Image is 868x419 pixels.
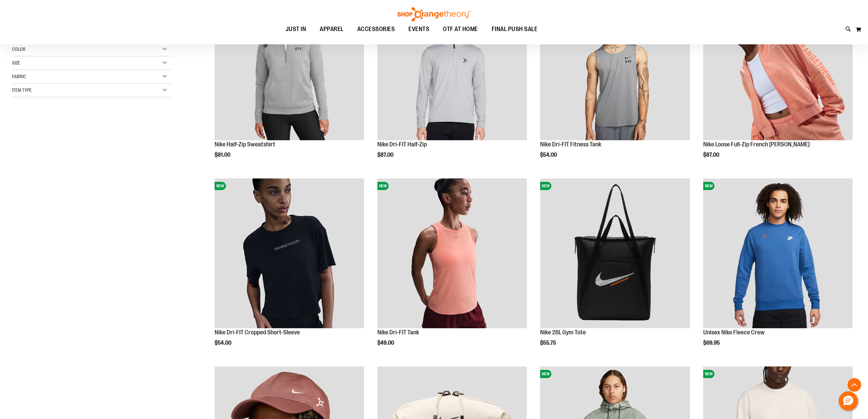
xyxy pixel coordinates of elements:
[211,175,367,363] div: product
[377,329,419,336] a: Nike Dri-FIT Tank
[700,175,856,363] div: product
[848,378,861,392] button: Back To Top
[374,175,530,363] div: product
[215,141,275,148] a: Nike Half-Zip Sweatshirt
[215,182,226,190] span: NEW
[215,329,300,336] a: Nike Dri-FIT Cropped Short-Sleeve
[408,21,429,37] span: EVENTS
[492,21,538,37] span: FINAL PUSH SALE
[537,175,693,363] div: product
[12,74,26,79] span: Fabric
[215,152,231,158] span: $81.00
[485,21,545,37] a: FINAL PUSH SALE
[357,21,395,37] span: ACCESSORIES
[402,21,436,37] a: EVENTS
[703,178,853,329] a: Unisex Nike Fleece CrewNEW
[350,21,402,37] a: ACCESSORIES
[215,178,364,328] img: Nike Dri-FIT Cropped Short-Sleeve
[703,329,765,336] a: Unisex Nike Fleece Crew
[377,152,394,158] span: $87.00
[215,340,232,346] span: $54.00
[703,182,714,190] span: NEW
[313,21,350,37] a: APPAREL
[320,21,344,37] span: APPAREL
[540,340,557,346] span: $55.75
[540,370,551,378] span: NEW
[703,152,720,158] span: $87.00
[377,178,527,328] img: Nike Dri-FIT Tank
[540,178,690,328] img: Nike 28L Gym Tote
[215,178,364,329] a: Nike Dri-FIT Cropped Short-SleeveNEW
[540,152,558,158] span: $54.00
[703,370,714,378] span: NEW
[377,141,427,148] a: Nike Dri-FIT Half-Zip
[540,178,690,329] a: Nike 28L Gym ToteNEW
[279,21,313,37] a: JUST IN
[540,141,601,148] a: Nike Dri-FIT Fitness Tank
[12,87,32,93] span: Item Type
[703,178,853,328] img: Unisex Nike Fleece Crew
[12,60,20,66] span: Size
[436,21,485,37] a: OTF AT HOME
[839,391,858,410] button: Hello, have a question? Let’s chat.
[703,340,721,346] span: $69.95
[377,182,389,190] span: NEW
[286,21,306,37] span: JUST IN
[377,178,527,329] a: Nike Dri-FIT TankNEW
[703,141,810,148] a: Nike Loose Full-Zip French [PERSON_NAME]
[443,21,478,37] span: OTF AT HOME
[377,340,395,346] span: $49.00
[396,7,472,21] img: Shop Orangetheory
[540,182,551,190] span: NEW
[540,329,586,336] a: Nike 28L Gym Tote
[12,46,26,52] span: Color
